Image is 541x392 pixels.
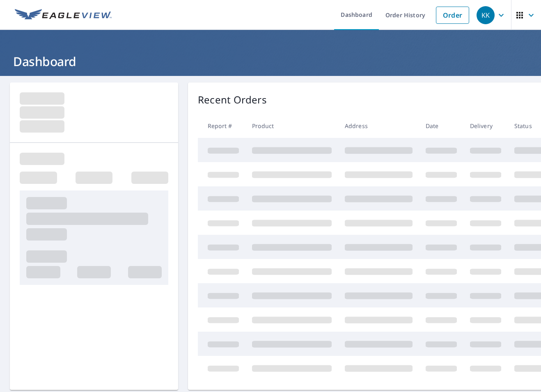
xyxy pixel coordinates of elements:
th: Report # [198,114,245,138]
th: Product [245,114,338,138]
a: Order [436,7,469,24]
img: EV Logo [15,9,112,21]
th: Date [419,114,463,138]
th: Delivery [463,114,508,138]
h1: Dashboard [10,53,531,70]
p: Recent Orders [198,92,267,107]
th: Address [338,114,419,138]
div: KK [477,6,495,24]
